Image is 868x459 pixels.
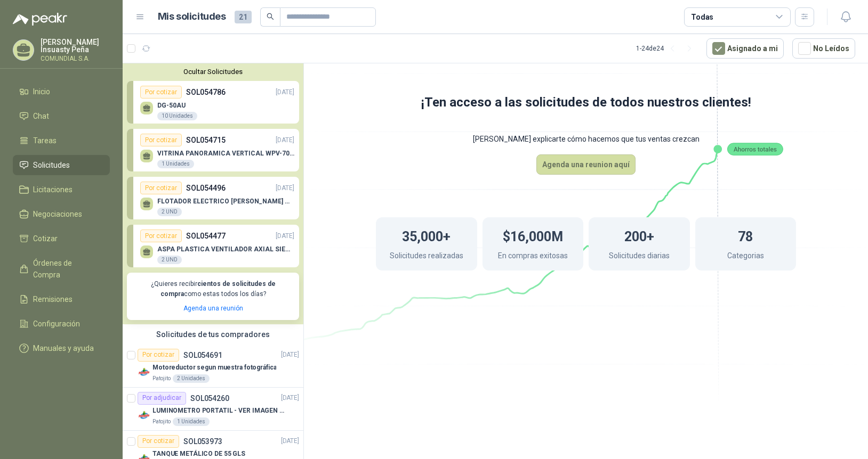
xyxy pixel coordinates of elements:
p: SOL054477 [186,230,226,242]
p: [DATE] [281,436,299,446]
span: Configuración [33,318,80,330]
div: Por cotizar [138,349,179,362]
p: LUMINOMETRO PORTATIL - VER IMAGEN ADJUNTA [152,406,285,416]
span: search [267,13,274,20]
span: Negociaciones [33,208,82,220]
a: Cotizar [13,228,110,249]
span: Remisiones [33,293,73,305]
div: Por cotizar [140,229,182,242]
a: Órdenes de Compra [13,253,110,285]
p: SOL054496 [186,182,226,194]
div: Por cotizar [140,86,182,99]
p: FLOTADOR ELECTRICO [PERSON_NAME] MODELO VIYILANT PARA AGUAS NEGRAS [157,198,294,205]
div: 2 UND [157,256,182,264]
div: 2 Unidades [173,374,210,383]
button: Asignado a mi [706,38,784,59]
div: Ocultar SolicitudesPor cotizarSOL054786[DATE] DG-50AU10 UnidadesPor cotizarSOL054715[DATE] VITRIN... [123,63,303,324]
p: SOL054691 [183,351,222,359]
h1: 78 [738,224,753,247]
a: Negociaciones [13,204,110,224]
p: [DATE] [276,183,294,193]
a: Tareas [13,130,110,151]
span: Cotizar [33,233,58,244]
a: Chat [13,106,110,126]
div: 1 Unidades [157,160,194,168]
p: Patojito [152,417,171,426]
div: Por cotizar [140,182,182,194]
a: Agenda una reunión [183,305,243,312]
div: 1 - 24 de 24 [636,40,698,57]
p: SOL054715 [186,134,226,146]
a: Por cotizarSOL054496[DATE] FLOTADOR ELECTRICO [PERSON_NAME] MODELO VIYILANT PARA AGUAS NEGRAS2 UND [127,177,299,219]
p: Patojito [152,374,171,383]
img: Company Logo [138,409,150,422]
p: TANQUE METÁLICO DE 55 GLS [152,449,245,459]
p: Solicitudes diarias [609,250,670,264]
div: Solicitudes de tus compradores [123,324,303,345]
a: Por cotizarSOL054786[DATE] DG-50AU10 Unidades [127,81,299,124]
a: Por cotizarSOL054477[DATE] ASPA PLASTICA VENTILADOR AXIAL SIEM.16"2 UND [127,225,299,267]
p: Solicitudes realizadas [390,250,463,264]
span: Tareas [33,135,57,146]
a: Por cotizarSOL054715[DATE] VITRINA PANORAMICA VERTICAL WPV-700FA1 Unidades [127,129,299,171]
p: ¿Quieres recibir como estas todos los días? [133,279,293,299]
span: Manuales y ayuda [33,342,94,354]
span: Órdenes de Compra [33,257,100,281]
div: Todas [691,11,713,23]
button: No Leídos [792,38,855,59]
p: [PERSON_NAME] Insuasty Peña [41,38,110,53]
button: Agenda una reunion aquí [536,154,636,175]
p: SOL054786 [186,86,226,98]
span: Solicitudes [33,159,70,171]
p: COMUNDIAL S.A. [41,55,110,62]
a: Por adjudicarSOL054260[DATE] Company LogoLUMINOMETRO PORTATIL - VER IMAGEN ADJUNTAPatojito1 Unidades [123,388,303,431]
p: SOL053973 [183,438,222,445]
h1: Mis solicitudes [158,9,226,24]
div: Por adjudicar [138,392,186,405]
span: 21 [235,11,252,23]
p: Motoreductor segun muestra fotográfica [152,363,276,373]
p: Categorias [727,250,764,264]
span: Licitaciones [33,184,73,195]
img: Company Logo [138,366,150,379]
p: En compras exitosas [498,250,568,264]
button: Ocultar Solicitudes [127,68,299,76]
img: Logo peakr [13,13,67,26]
div: Por cotizar [138,435,179,448]
p: [DATE] [281,350,299,360]
span: Chat [33,110,49,122]
p: ASPA PLASTICA VENTILADOR AXIAL SIEM.16" [157,245,294,253]
a: Solicitudes [13,155,110,175]
p: [DATE] [276,231,294,241]
h1: $16,000M [503,224,563,247]
a: Manuales y ayuda [13,338,110,358]
p: [DATE] [276,87,294,97]
p: [DATE] [281,393,299,403]
div: 1 Unidades [173,417,210,426]
p: DG-50AU [157,102,197,109]
div: 2 UND [157,208,182,216]
a: Configuración [13,314,110,334]
div: 10 Unidades [157,112,197,120]
span: Inicio [33,86,50,97]
a: Inicio [13,81,110,102]
a: Por cotizarSOL054691[DATE] Company LogoMotoreductor segun muestra fotográficaPatojito2 Unidades [123,345,303,388]
p: VITRINA PANORAMICA VERTICAL WPV-700FA [157,150,294,157]
p: SOL054260 [190,395,229,402]
b: cientos de solicitudes de compra [160,280,276,298]
a: Remisiones [13,289,110,309]
div: Por cotizar [140,134,182,146]
h1: 200+ [624,224,654,247]
p: [DATE] [276,135,294,145]
h1: 35,000+ [402,224,451,247]
a: Licitaciones [13,179,110,200]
